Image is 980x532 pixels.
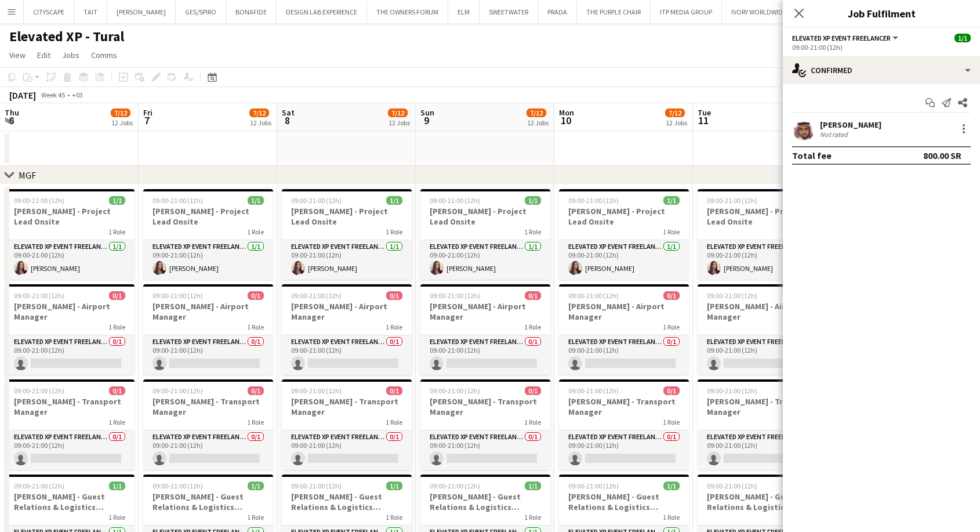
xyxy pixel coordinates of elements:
[248,386,264,395] span: 0/1
[9,28,124,45] h1: Elevated XP - Tural
[388,108,408,117] span: 7/12
[698,107,711,118] span: Tue
[109,482,125,490] span: 1/1
[5,48,30,63] a: View
[568,291,619,300] span: 09:00-21:00 (12h)
[282,206,412,227] h3: [PERSON_NAME] - Project Lead Onsite
[386,386,402,395] span: 0/1
[663,386,680,395] span: 0/1
[280,114,295,127] span: 8
[792,43,971,52] div: 09:00-21:00 (12h)
[5,379,135,470] app-job-card: 09:00-21:00 (12h)0/1[PERSON_NAME] - Transport Manager1 RoleElevated XP Event Freelancer0/109:00-2...
[5,284,135,375] app-job-card: 09:00-21:00 (12h)0/1[PERSON_NAME] - Airport Manager1 RoleElevated XP Event Freelancer0/109:00-21:...
[9,50,26,60] span: View
[111,118,133,127] div: 12 Jobs
[559,379,689,470] div: 09:00-21:00 (12h)0/1[PERSON_NAME] - Transport Manager1 RoleElevated XP Event Freelancer0/109:00-2...
[143,240,273,280] app-card-role: Elevated XP Event Freelancer1/109:00-21:00 (12h)[PERSON_NAME]
[5,206,135,227] h3: [PERSON_NAME] - Project Lead Onsite
[62,50,79,60] span: Jobs
[386,323,402,331] span: 1 Role
[792,150,832,161] div: Total fee
[109,386,125,395] span: 0/1
[111,108,130,117] span: 7/12
[386,227,402,236] span: 1 Role
[420,379,550,470] app-job-card: 09:00-21:00 (12h)0/1[PERSON_NAME] - Transport Manager1 RoleElevated XP Event Freelancer0/109:00-2...
[698,491,827,512] h3: [PERSON_NAME] - Guest Relations & Logistics Manager Onsite
[525,482,541,490] span: 1/1
[24,1,74,23] button: CITYSCAPE
[559,396,689,417] h3: [PERSON_NAME] - Transport Manager
[143,430,273,470] app-card-role: Elevated XP Event Freelancer0/109:00-21:00 (12h)
[282,396,412,417] h3: [PERSON_NAME] - Transport Manager
[524,513,541,522] span: 1 Role
[282,240,412,280] app-card-role: Elevated XP Event Freelancer1/109:00-21:00 (12h)[PERSON_NAME]
[525,386,541,395] span: 0/1
[367,1,448,23] button: THE OWNERS FORUM
[666,118,687,127] div: 12 Jobs
[291,291,342,300] span: 09:00-21:00 (12h)
[91,50,117,60] span: Comms
[480,1,538,23] button: SWEETWATER
[282,301,412,322] h3: [PERSON_NAME] - Airport Manager
[247,513,264,522] span: 1 Role
[420,396,550,417] h3: [PERSON_NAME] - Transport Manager
[74,1,107,23] button: TAIT
[143,491,273,512] h3: [PERSON_NAME] - Guest Relations & Logistics Manager Onsite
[698,396,827,417] h3: [PERSON_NAME] - Transport Manager
[5,240,135,280] app-card-role: Elevated XP Event Freelancer1/109:00-21:00 (12h)[PERSON_NAME]
[820,130,850,139] div: Not rated
[143,284,273,375] app-job-card: 09:00-21:00 (12h)0/1[PERSON_NAME] - Airport Manager1 RoleElevated XP Event Freelancer0/109:00-21:...
[420,107,434,118] span: Sun
[430,291,480,300] span: 09:00-21:00 (12h)
[247,323,264,331] span: 1 Role
[9,89,36,101] div: [DATE]
[722,1,796,23] button: IVORY WORLDWIDE
[430,196,480,205] span: 09:00-21:00 (12h)
[107,1,176,23] button: [PERSON_NAME]
[386,418,402,426] span: 1 Role
[248,482,264,490] span: 1/1
[698,430,827,470] app-card-role: Elevated XP Event Freelancer0/109:00-21:00 (12h)
[663,323,680,331] span: 1 Role
[108,323,125,331] span: 1 Role
[282,284,412,375] app-job-card: 09:00-21:00 (12h)0/1[PERSON_NAME] - Airport Manager1 RoleElevated XP Event Freelancer0/109:00-21:...
[954,34,971,42] span: 1/1
[141,114,153,127] span: 7
[527,118,549,127] div: 12 Jobs
[109,196,125,205] span: 1/1
[420,189,550,280] div: 09:00-21:00 (12h)1/1[PERSON_NAME] - Project Lead Onsite1 RoleElevated XP Event Freelancer1/109:00...
[559,189,689,280] div: 09:00-21:00 (12h)1/1[PERSON_NAME] - Project Lead Onsite1 RoleElevated XP Event Freelancer1/109:00...
[153,386,203,395] span: 09:00-21:00 (12h)
[568,196,619,205] span: 09:00-21:00 (12h)
[525,196,541,205] span: 1/1
[420,335,550,375] app-card-role: Elevated XP Event Freelancer0/109:00-21:00 (12h)
[663,227,680,236] span: 1 Role
[291,196,342,205] span: 09:00-21:00 (12h)
[698,240,827,280] app-card-role: Elevated XP Event Freelancer1/109:00-21:00 (12h)[PERSON_NAME]
[557,114,574,127] span: 10
[291,482,342,490] span: 09:00-21:00 (12h)
[783,56,980,84] div: Confirmed
[250,118,271,127] div: 12 Jobs
[109,291,125,300] span: 0/1
[559,206,689,227] h3: [PERSON_NAME] - Project Lead Onsite
[5,430,135,470] app-card-role: Elevated XP Event Freelancer0/109:00-21:00 (12h)
[72,91,83,99] div: +03
[698,301,827,322] h3: [PERSON_NAME] - Airport Manager
[420,284,550,375] app-job-card: 09:00-21:00 (12h)0/1[PERSON_NAME] - Airport Manager1 RoleElevated XP Event Freelancer0/109:00-21:...
[792,34,900,42] button: Elevated XP Event Freelancer
[5,189,135,280] app-job-card: 09:00-21:00 (12h)1/1[PERSON_NAME] - Project Lead Onsite1 RoleElevated XP Event Freelancer1/109:00...
[559,335,689,375] app-card-role: Elevated XP Event Freelancer0/109:00-21:00 (12h)
[698,189,827,280] app-job-card: 09:00-21:00 (12h)1/1[PERSON_NAME] - Project Lead Onsite1 RoleElevated XP Event Freelancer1/109:00...
[282,379,412,470] app-job-card: 09:00-21:00 (12h)0/1[PERSON_NAME] - Transport Manager1 RoleElevated XP Event Freelancer0/109:00-2...
[525,291,541,300] span: 0/1
[108,418,125,426] span: 1 Role
[386,482,402,490] span: 1/1
[14,196,64,205] span: 09:00-21:00 (12h)
[32,48,55,63] a: Edit
[143,335,273,375] app-card-role: Elevated XP Event Freelancer0/109:00-21:00 (12h)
